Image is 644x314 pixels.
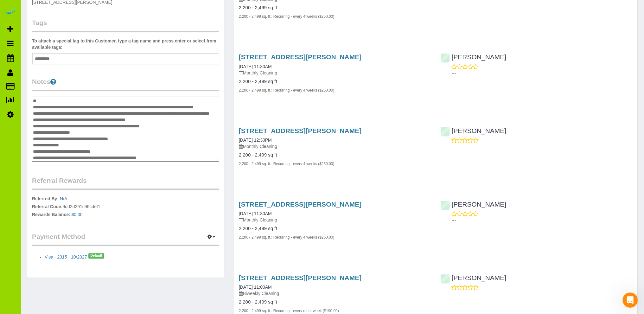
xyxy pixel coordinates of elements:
[32,211,70,218] label: Rewards Balance:
[239,53,361,61] a: [STREET_ADDRESS][PERSON_NAME]
[239,201,361,208] a: [STREET_ADDRESS][PERSON_NAME]
[451,144,633,150] p: ---
[239,79,431,84] h4: 2,200 - 2,499 sq ft
[239,64,272,69] a: [DATE] 11:30AM
[239,14,334,19] small: 2,200 - 2,499 sq. ft.: Recurring - every 4 weeks ($250.00)
[440,53,506,61] a: [PERSON_NAME]
[32,176,219,190] legend: Referral Rewards
[239,299,431,305] h4: 2,200 - 2,499 sq ft
[239,226,431,231] h4: 2,200 - 2,499 sq ft
[32,18,219,32] legend: Tags
[239,309,339,313] small: 2,200 - 2,499 sq. ft.: Recurring - every other week ($190.00)
[451,217,633,223] p: ---
[622,292,638,308] iframe: Intercom live chat
[239,70,431,76] p: Monthly Cleaning
[239,162,334,166] small: 2,200 - 2,499 sq. ft.: Recurring - every 4 weeks ($250.00)
[239,290,431,297] p: Biweekly Cleaning
[72,212,83,217] a: $0.00
[45,254,87,260] a: Visa - 2315 - 10/2027
[32,232,219,246] legend: Payment Method
[451,70,633,76] p: ---
[239,217,431,223] p: Monthly Cleaning
[60,196,67,201] a: N/A
[32,195,219,219] p: 9dd2d291c96cdef1
[239,5,431,10] h4: 2,200 - 2,499 sq ft
[239,143,431,150] p: Monthly Cleaning
[239,211,272,216] a: [DATE] 11:30AM
[239,138,272,143] a: [DATE] 12:30PM
[239,285,272,290] a: [DATE] 11:00AM
[239,88,334,93] small: 2,200 - 2,499 sq. ft.: Recurring - every 4 weeks ($250.00)
[440,274,506,281] a: [PERSON_NAME]
[32,195,59,202] label: Referred By:
[88,253,104,258] span: Default
[4,6,16,15] img: Automaid Logo
[32,77,219,91] legend: Notes
[239,152,431,158] h4: 2,200 - 2,499 sq ft
[32,203,62,210] label: Referral Code:
[239,235,334,240] small: 2,200 - 2,499 sq. ft.: Recurring - every 4 weeks ($250.00)
[32,38,219,50] label: To attach a special tag to this Customer, type a tag name and press enter or select from availabl...
[239,127,361,134] a: [STREET_ADDRESS][PERSON_NAME]
[440,201,506,208] a: [PERSON_NAME]
[239,274,361,281] a: [STREET_ADDRESS][PERSON_NAME]
[451,291,633,297] p: ---
[440,127,506,134] a: [PERSON_NAME]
